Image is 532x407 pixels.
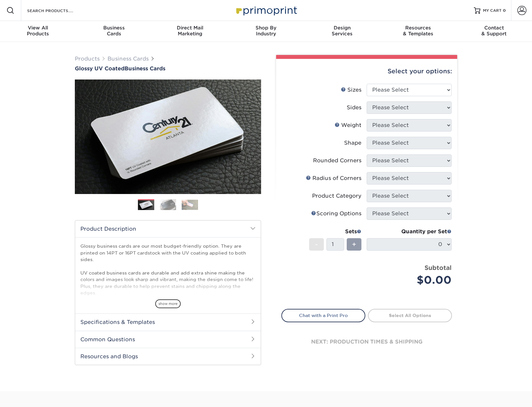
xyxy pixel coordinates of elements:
span: Business [76,25,152,31]
a: Contact& Support [456,21,532,42]
a: Glossy UV CoatedBusiness Cards [75,65,261,72]
img: Business Cards 02 [160,199,176,210]
div: Scoring Options [311,210,361,218]
span: - [315,239,318,249]
h2: Product Description [75,221,261,237]
div: Marketing [152,25,228,37]
a: DesignServices [304,21,380,42]
img: Business Cards 03 [182,200,198,210]
div: Services [304,25,380,37]
a: Select All Options [368,309,452,322]
a: Shop ByIndustry [228,21,304,42]
a: Chat with a Print Pro [281,309,365,322]
div: Sides [347,104,361,112]
div: & Templates [380,25,456,37]
a: Business Cards [108,56,149,62]
div: Sizes [341,86,361,94]
h2: Specifications & Templates [75,313,261,330]
span: Direct Mail [152,25,228,31]
div: Shape [344,139,361,147]
span: Shop By [228,25,304,31]
strong: Subtotal [424,264,452,271]
input: SEARCH PRODUCTS..... [26,7,90,14]
a: Direct MailMarketing [152,21,228,42]
a: BusinessCards [76,21,152,42]
div: Select your options: [281,59,452,84]
div: Sets [309,228,361,236]
img: Glossy UV Coated 01 [75,44,261,230]
div: Industry [228,25,304,37]
div: Cards [76,25,152,37]
div: Radius of Corners [306,174,361,182]
span: 0 [503,8,506,13]
div: & Support [456,25,532,37]
div: next: production times & shipping [281,322,452,362]
h2: Resources and Blogs [75,348,261,365]
h2: Common Questions [75,331,261,348]
div: $0.00 [372,272,452,288]
div: Product Category [312,192,361,200]
a: Resources& Templates [380,21,456,42]
span: Contact [456,25,532,31]
span: Design [304,25,380,31]
span: + [352,239,356,249]
span: show more [155,299,181,308]
p: Glossy business cards are our most budget-friendly option. They are printed on 14PT or 16PT cards... [80,243,256,329]
img: Business Cards 01 [138,197,154,213]
div: Rounded Corners [313,157,361,165]
img: Primoprint [233,3,299,17]
span: Resources [380,25,456,31]
span: Glossy UV Coated [75,65,125,72]
a: Products [75,56,100,62]
div: Quantity per Set [367,228,452,236]
span: MY CART [483,8,502,13]
h1: Business Cards [75,65,261,72]
div: Weight [335,121,361,129]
